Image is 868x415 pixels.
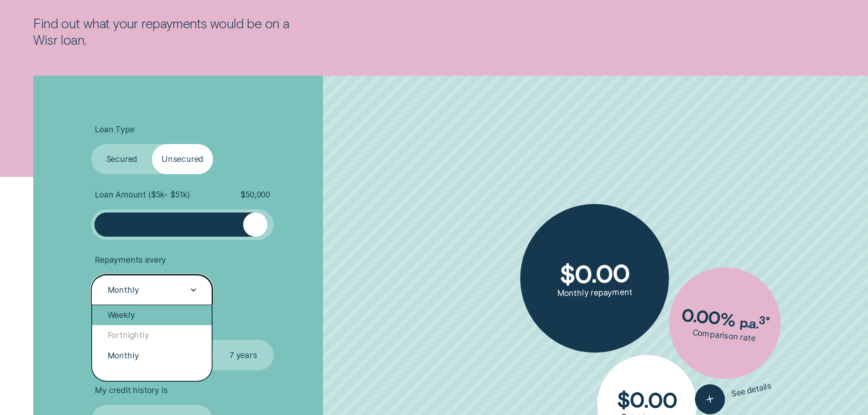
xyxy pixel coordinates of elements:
span: Loan Type [95,124,134,135]
span: $ 50,000 [240,190,270,200]
div: Weekly [92,305,211,325]
div: Monthly [92,346,211,366]
span: Loan Amount ( $5k - $51k ) [95,190,190,200]
span: My credit history is [95,385,167,395]
p: Find out what your repayments would be on a Wisr loan. [33,15,296,48]
label: 7 years [213,340,274,370]
span: See details [731,381,773,399]
span: Repayments every [95,255,166,265]
label: Secured [91,144,152,175]
div: Monthly [108,285,139,295]
div: Fortnightly [92,325,211,345]
label: Unsecured [152,144,213,175]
